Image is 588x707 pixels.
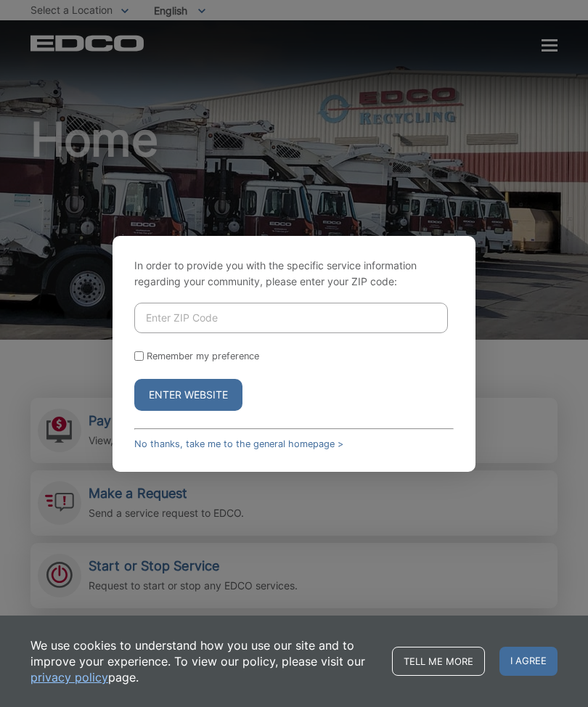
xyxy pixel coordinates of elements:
[147,351,259,361] label: Remember my preference
[134,379,242,411] button: Enter Website
[392,647,485,676] a: Tell me more
[134,438,343,449] a: No thanks, take me to the general homepage >
[30,669,108,685] a: privacy policy
[499,647,558,676] span: I agree
[134,258,454,290] p: In order to provide you with the specific service information regarding your community, please en...
[134,303,448,333] input: Enter ZIP Code
[30,637,377,685] p: We use cookies to understand how you use our site and to improve your experience. To view our pol...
